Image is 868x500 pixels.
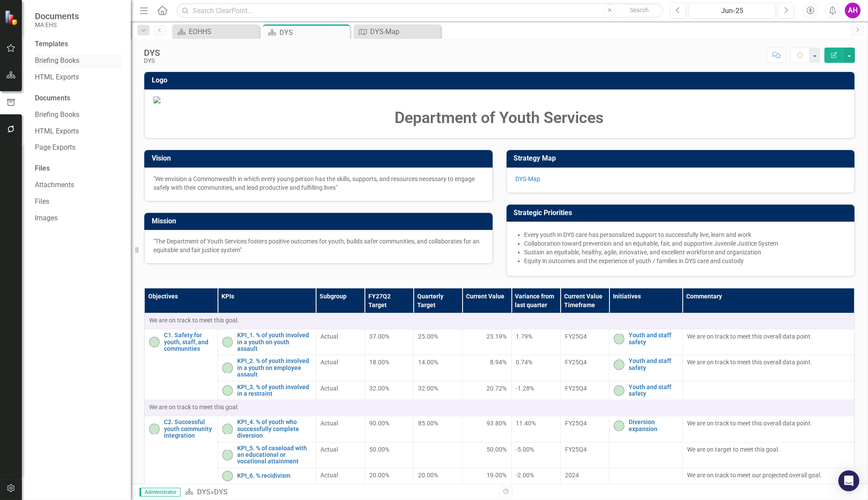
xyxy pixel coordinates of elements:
img: On-track [149,424,160,434]
a: Youth and staff safety [629,358,678,371]
span: 50.00% [487,445,507,454]
div: FY25Q4 [565,384,605,393]
span: 90.00% [369,420,389,427]
li: Sustain an equitable, healthy, agile, innovative, and excellent workforce and organization [524,248,846,257]
div: EOHHS [189,26,257,37]
a: DYS [197,488,211,496]
span: Administrator [140,488,180,497]
div: Documents [35,93,122,103]
p: We are on target to meet this goal. [687,445,850,454]
td: Double-Click to Edit [316,381,364,400]
span: 8.94% [490,358,507,366]
span: 20.00% [418,472,438,479]
p: "The Department of Youth Services fosters positive outcomes for youth, builds safer communities, ... [153,237,483,254]
span: 23.19% [487,332,507,341]
div: » [185,487,493,497]
div: FY25Q4 [565,332,605,341]
td: Double-Click to Edit [463,381,511,400]
li: Collaboration toward prevention and an equitable, fair, and supportive Juvenile Justice System [524,239,846,248]
span: 19.00% [487,471,507,479]
button: AH [845,3,861,18]
a: KPI_2. % of youth involved in a youth on employee assault [237,358,311,378]
p: We are on track to meet this goal. [149,403,850,411]
span: Actual [320,332,360,341]
img: On-track [614,385,624,396]
img: On-track [222,471,233,481]
td: Double-Click to Edit [463,468,511,484]
span: Actual [320,384,360,393]
div: Open Intercom Messenger [838,470,859,491]
a: C1. Safety for youth, staff, and communities [164,332,213,352]
td: Double-Click to Edit [316,468,364,484]
p: We are on track to meet this goal. [149,316,850,325]
h3: Logo [152,76,850,84]
button: Search [618,4,661,17]
div: FY25Q4 [565,445,605,454]
td: Double-Click to Edit Right Click for Context Menu [145,416,218,484]
td: Double-Click to Edit Right Click for Context Menu [609,355,682,381]
td: Double-Click to Edit [683,355,854,381]
td: Double-Click to Edit [145,313,854,329]
a: C2. Successful youth community integration [164,419,213,439]
td: Double-Click to Edit Right Click for Context Menu [609,329,682,355]
td: Double-Click to Edit [145,400,854,416]
td: Double-Click to Edit [463,442,511,468]
div: Templates [35,39,122,49]
div: DYS [144,48,160,58]
span: 50.00% [369,446,389,453]
td: Double-Click to Edit Right Click for Context Menu [218,381,316,400]
td: Double-Click to Edit [683,381,854,400]
span: Documents [35,11,79,21]
img: On-track [614,334,624,344]
img: Document.png [153,96,845,103]
a: HTML Exports [35,127,122,137]
small: MA EHS [35,21,79,28]
a: Briefing Books [35,110,122,120]
span: -2.00% [516,472,534,479]
td: Double-Click to Edit [316,442,364,468]
span: 0.74% [516,359,533,366]
td: Double-Click to Edit Right Click for Context Menu [609,381,682,400]
td: Double-Click to Edit [463,416,511,442]
td: Double-Click to Edit [683,416,854,442]
a: Files [35,197,122,207]
img: ClearPoint Strategy [4,10,20,25]
a: Attachments [35,180,122,190]
a: Diversion expansion [629,419,678,432]
strong: Department of Youth Services [395,109,604,127]
td: Double-Click to Edit [463,329,511,355]
span: -5.00% [516,446,534,453]
span: 37.00% [369,333,389,340]
a: Youth and staff safety [629,384,678,397]
span: 93.80% [487,419,507,428]
span: 14.00% [418,359,438,366]
td: Double-Click to Edit Right Click for Context Menu [145,329,218,400]
a: KPI_6. % recidivism [237,473,311,479]
p: "We envision a Commonwealth in which every young person has the skills, supports, and resources n... [153,175,483,192]
span: Actual [320,471,360,479]
a: Briefing Books [35,56,122,66]
img: On-track [222,424,233,434]
td: Double-Click to Edit Right Click for Context Menu [218,468,316,484]
span: 20.00% [369,472,389,479]
input: Search ClearPoint... [177,3,664,18]
td: Double-Click to Edit [683,442,854,468]
img: On-track [614,421,624,431]
span: 1.79% [516,333,533,340]
td: Double-Click to Edit [683,329,854,355]
td: Double-Click to Edit Right Click for Context Menu [218,442,316,468]
span: 25.00% [418,333,438,340]
span: Search [630,7,649,14]
span: Actual [320,445,360,454]
div: FY25Q4 [565,419,605,428]
h3: Mission [152,217,488,225]
a: DYS-Map [516,175,541,182]
a: Youth and staff safety [629,332,678,346]
td: Double-Click to Edit [316,329,364,355]
a: EOHHS [174,26,257,37]
div: DYS [214,488,228,496]
div: DYS [144,58,160,64]
li: Every youth in DYS care has personalized support to successfully live, learn and work [524,230,846,239]
td: Double-Click to Edit [463,355,511,381]
span: 32.00% [418,385,438,392]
